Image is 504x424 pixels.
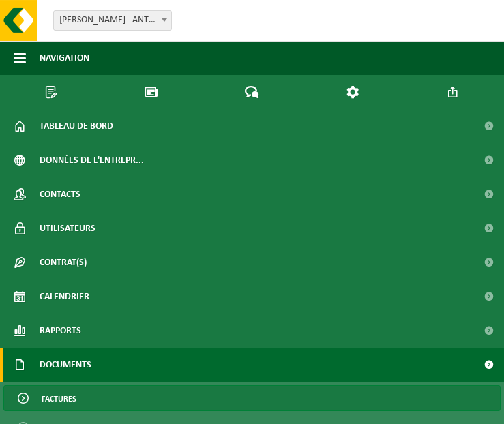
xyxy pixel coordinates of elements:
span: Navigation [40,41,89,75]
span: Contacts [40,177,80,211]
iframe: chat widget [7,394,228,424]
span: Rapports [40,314,81,348]
span: LUC GILSOUL - ANTHEIT [54,11,171,30]
span: Tableau de bord [40,109,113,143]
a: Factures [3,385,501,411]
span: Calendrier [40,279,89,314]
span: LUC GILSOUL - ANTHEIT [53,10,172,31]
span: Utilisateurs [40,211,95,245]
span: Contrat(s) [40,245,87,279]
span: Documents [40,348,91,382]
span: Données de l'entrepr... [40,143,144,177]
span: Factures [42,386,76,412]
